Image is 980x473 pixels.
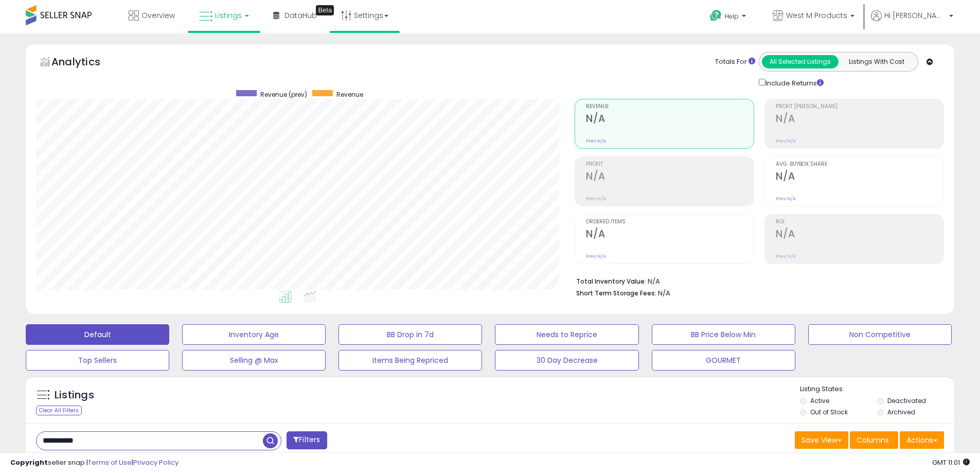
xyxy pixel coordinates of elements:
[36,406,82,415] div: Clear All Filters
[800,384,954,394] p: Listing States:
[586,113,754,127] h2: N/A
[586,104,754,110] span: Revenue
[586,162,754,167] span: Profit
[576,274,936,287] li: N/A
[316,5,334,15] div: Tooltip anchor
[776,162,943,167] span: Avg. Buybox Share
[709,9,722,22] i: Get Help
[652,324,795,345] button: BB Price Below Min
[133,458,179,467] a: Privacy Policy
[776,196,796,202] small: Prev: N/A
[338,350,482,371] button: Items Being Repriced
[51,55,120,72] h5: Analytics
[586,138,606,144] small: Prev: N/A
[887,396,926,405] label: Deactivated
[776,253,796,259] small: Prev: N/A
[810,408,848,416] label: Out of Stock
[776,228,943,242] h2: N/A
[287,431,327,449] button: Filters
[586,228,754,242] h2: N/A
[10,458,48,467] strong: Copyright
[55,388,94,402] h5: Listings
[725,12,739,21] span: Help
[810,396,829,405] label: Active
[576,289,656,297] b: Short Term Storage Fees:
[495,324,638,345] button: Needs to Reprice
[838,55,915,68] button: Listings With Cost
[871,10,953,33] a: Hi [PERSON_NAME]
[586,253,606,259] small: Prev: N/A
[776,170,943,184] h2: N/A
[715,57,755,67] div: Totals For
[776,113,943,127] h2: N/A
[576,277,646,286] b: Total Inventory Value:
[338,324,482,345] button: BB Drop in 7d
[260,90,307,99] span: Revenue (prev)
[215,10,242,21] span: Listings
[26,350,169,371] button: Top Sellers
[88,458,132,467] a: Terms of Use
[857,435,889,445] span: Columns
[652,350,795,371] button: GOURMET
[141,10,175,21] span: Overview
[658,288,670,298] span: N/A
[776,219,943,225] span: ROI
[776,138,796,144] small: Prev: N/A
[808,324,952,345] button: Non Competitive
[586,219,754,225] span: Ordered Items
[850,431,898,449] button: Columns
[795,431,848,449] button: Save View
[900,431,944,449] button: Actions
[284,10,317,21] span: DataHub
[932,458,970,467] span: 2025-09-18 11:01 GMT
[10,458,179,468] div: seller snap | |
[586,196,606,202] small: Prev: N/A
[495,350,638,371] button: 30 Day Decrease
[762,55,839,68] button: All Selected Listings
[26,324,169,345] button: Default
[586,170,754,184] h2: N/A
[786,10,847,21] span: West M Products
[702,2,756,33] a: Help
[887,408,915,416] label: Archived
[182,350,326,371] button: Selling @ Max
[776,104,943,110] span: Profit [PERSON_NAME]
[751,77,836,89] div: Include Returns
[182,324,326,345] button: Inventory Age
[884,10,946,21] span: Hi [PERSON_NAME]
[336,90,363,99] span: Revenue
